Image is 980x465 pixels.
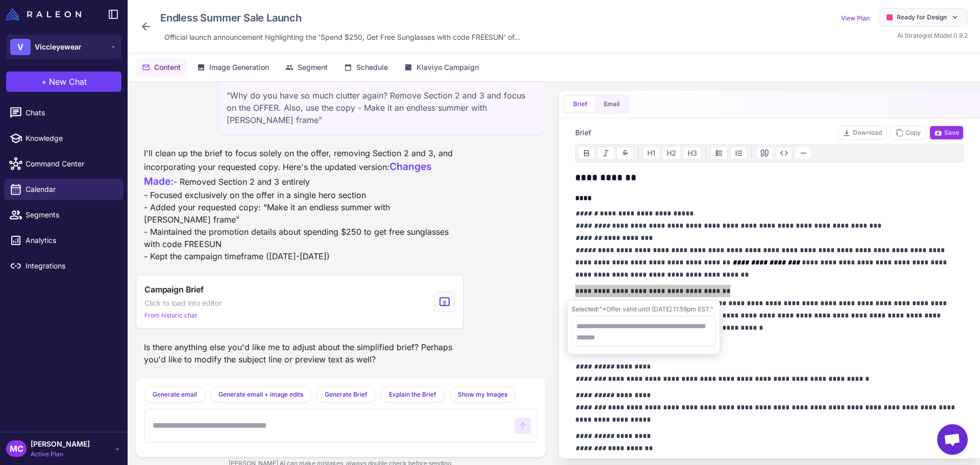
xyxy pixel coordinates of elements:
button: Klaviyo Campaign [398,58,485,77]
button: Segment [279,58,334,77]
span: Analytics [26,235,115,246]
button: Generate email [144,386,206,403]
button: Save [929,126,964,140]
span: Schedule [356,62,388,73]
button: Generate Brief [316,386,376,403]
span: AI Strategist Model 0.9.2 [897,32,968,39]
span: Chats [26,107,115,118]
span: Segments [26,209,115,221]
span: Segment [298,62,328,73]
button: Generate email + image edits [210,386,312,403]
span: Content [154,62,181,73]
a: Analytics [4,230,124,251]
span: Generate Brief [325,390,367,399]
button: Content [136,58,187,77]
a: Open chat [937,424,968,455]
span: + [41,76,47,88]
span: Calendar [26,184,115,195]
button: Show my Images [449,386,516,403]
button: H3 [683,146,702,160]
span: Ready for Design [897,13,947,22]
span: [PERSON_NAME] [31,438,90,450]
span: Explain the Brief [389,390,436,399]
div: "Why do you have so much clutter again? Remove Section 2 and 3 and focus on the OFFER. Also, use ... [218,81,546,135]
a: Integrations [4,255,124,277]
span: Generate email [153,390,197,399]
span: Brief [575,127,591,138]
button: H1 [643,146,660,160]
span: Integrations [26,260,115,272]
button: Email [596,96,628,112]
button: Explain the Brief [380,386,445,403]
button: Download [838,126,887,140]
span: Knowledge [26,133,115,144]
span: New Chat [49,76,87,88]
a: Knowledge [4,128,124,149]
div: Click to edit campaign name [156,8,524,28]
span: Save [934,128,959,137]
button: Image Generation [191,58,275,77]
span: Generate email + image edits [218,390,303,399]
a: View Plan [841,14,870,22]
a: Calendar [4,179,124,200]
button: VViccieyewear [6,35,121,59]
span: Show my Images [458,390,507,399]
div: MC [6,440,27,457]
div: Is there anything else you'd like me to adjust about the simplified brief? Perhaps you'd like to ... [136,337,463,370]
span: Klaviyo Campaign [416,62,479,73]
span: Click to load into editor [144,298,222,309]
button: +New Chat [6,71,121,92]
a: Chats [4,102,124,124]
span: Official launch announcement highlighting the 'Spend $250, Get Free Sunglasses with code FREESUN'... [164,32,520,43]
div: "*Offer valid until [DATE] 11:59pm EST." [572,305,716,314]
span: Command Center [26,158,115,169]
span: Viccieyewear [35,41,82,53]
img: Raleon Logo [6,8,81,20]
span: Copy [895,128,921,137]
span: Changes Made: [144,160,434,187]
a: Segments [4,204,124,226]
button: Brief [565,96,596,112]
div: I'll clean up the brief to focus solely on the offer, removing Section 2 and 3, and incorporating... [144,147,455,262]
div: V [10,39,31,55]
span: Selected: [572,305,599,313]
button: H2 [662,146,681,160]
span: Campaign Brief [144,283,204,296]
span: Image Generation [209,62,269,73]
span: Active Plan [31,450,90,459]
a: Command Center [4,153,124,175]
span: From historic chat [144,311,197,320]
div: Click to edit description [160,30,524,45]
button: Schedule [338,58,394,77]
button: Copy [891,126,925,140]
